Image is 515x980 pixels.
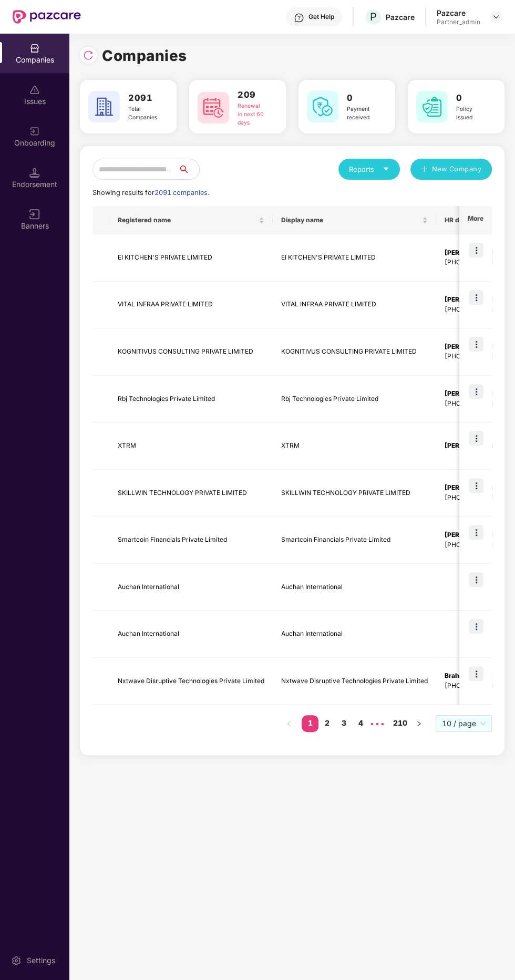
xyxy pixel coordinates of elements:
[421,166,428,174] span: plus
[109,376,273,423] td: Rbj Technologies Private Limited
[281,715,297,732] li: Previous Page
[307,91,338,122] img: svg+xml;base64,PHN2ZyB4bWxucz0iaHR0cDovL3d3dy53My5vcmcvMjAwMC9zdmciIHdpZHRoPSI2MCIgaGVpZ2h0PSI2MC...
[109,470,273,517] td: SKILLWIN TECHNOLOGY PRIVATE LIMITED
[24,955,58,966] div: Settings
[370,11,377,23] span: P
[273,658,436,705] td: Nxtwave Disruptive Technologies Private Limited
[469,431,483,446] img: icon
[178,159,200,180] button: search
[335,715,352,731] a: 3
[109,658,273,705] td: Nxtwave Disruptive Technologies Private Limited
[109,611,273,658] td: Auchan International
[369,715,386,732] span: •••
[335,715,352,732] li: 3
[347,91,375,105] h3: 0
[109,206,273,234] th: Registered name
[29,43,40,54] img: svg+xml;base64,PHN2ZyBpZD0iQ29tcGFuaWVzIiB4bWxucz0iaHR0cDovL3d3dy53My5vcmcvMjAwMC9zdmciIHdpZHRoPS...
[29,126,40,137] img: svg+xml;base64,PHN2ZyB3aWR0aD0iMjAiIGhlaWdodD0iMjAiIHZpZXdCb3g9IjAgMCAyMCAyMCIgZmlsbD0ibm9uZSIgeG...
[238,88,266,102] h3: 209
[437,8,480,18] div: Pazcare
[469,572,483,587] img: icon
[469,478,483,493] img: icon
[11,955,22,966] img: svg+xml;base64,PHN2ZyBpZD0iU2V0dGluZy0yMHgyMCIgeG1sbnM9Imh0dHA6Ly93d3cudzMub3JnLzIwMDAvc3ZnIiB3aW...
[352,715,369,731] a: 4
[238,102,266,128] div: Renewal in next 60 days
[432,164,482,174] span: New Company
[273,234,436,282] td: EI KITCHEN'S PRIVATE LIMITED
[29,168,40,178] img: svg+xml;base64,PHN2ZyB3aWR0aD0iMTQuNSIgaGVpZ2h0PSIxNC41IiB2aWV3Qm94PSIwIDAgMTYgMTYiIGZpbGw9Im5vbm...
[273,611,436,658] td: Auchan International
[154,189,209,197] span: 2091 companies.
[456,91,485,105] h3: 0
[128,91,157,105] h3: 2091
[109,328,273,376] td: KOGNITIVUS CONSULTING PRIVATE LIMITED
[109,282,273,329] td: VITAL INFRAA PRIVATE LIMITED
[273,376,436,423] td: Rbj Technologies Private Limited
[469,525,483,540] img: icon
[83,50,94,60] img: svg+xml;base64,PHN2ZyBpZD0iUmVsb2FkLTMyeDMyIiB4bWxucz0iaHR0cDovL3d3dy53My5vcmcvMjAwMC9zdmciIHdpZH...
[469,384,483,399] img: icon
[469,290,483,305] img: icon
[273,422,436,470] td: XTRM
[349,164,389,174] div: Reports
[469,666,483,681] img: icon
[29,209,40,220] img: svg+xml;base64,PHN2ZyB3aWR0aD0iMTYiIGhlaWdodD0iMTYiIHZpZXdCb3g9IjAgMCAxNiAxNiIgZmlsbD0ibm9uZSIgeG...
[383,166,389,172] span: caret-down
[273,470,436,517] td: SKILLWIN TECHNOLOGY PRIVATE LIMITED
[273,206,436,234] th: Display name
[437,18,480,26] div: Partner_admin
[456,105,485,122] div: Policy issued
[410,159,492,180] button: plusNew Company
[128,105,157,122] div: Total Companies
[286,720,292,727] span: left
[109,234,273,282] td: EI KITCHEN'S PRIVATE LIMITED
[109,564,273,611] td: Auchan International
[386,12,415,22] div: Pazcare
[308,13,334,21] div: Get Help
[442,716,486,731] span: 10 / page
[109,422,273,470] td: XTRM
[118,216,256,224] span: Registered name
[347,105,375,122] div: Payment received
[436,715,492,732] div: Page Size
[416,91,448,122] img: svg+xml;base64,PHN2ZyB4bWxucz0iaHR0cDovL3d3dy53My5vcmcvMjAwMC9zdmciIHdpZHRoPSI2MCIgaGVpZ2h0PSI2MC...
[390,715,410,731] a: 210
[469,243,483,257] img: icon
[102,44,187,67] h1: Companies
[92,189,209,197] span: Showing results for
[294,13,304,23] img: svg+xml;base64,PHN2ZyBpZD0iSGVscC0zMngzMiIgeG1sbnM9Imh0dHA6Ly93d3cudzMub3JnLzIwMDAvc3ZnIiB3aWR0aD...
[318,715,335,732] li: 2
[178,165,199,173] span: search
[198,92,229,123] img: svg+xml;base64,PHN2ZyB4bWxucz0iaHR0cDovL3d3dy53My5vcmcvMjAwMC9zdmciIHdpZHRoPSI2MCIgaGVpZ2h0PSI2MC...
[273,517,436,564] td: Smartcoin Financials Private Limited
[109,517,273,564] td: Smartcoin Financials Private Limited
[492,13,500,21] img: svg+xml;base64,PHN2ZyBpZD0iRHJvcGRvd24tMzJ4MzIiIHhtbG5zPSJodHRwOi8vd3d3LnczLm9yZy8yMDAwL3N2ZyIgd2...
[273,564,436,611] td: Auchan International
[469,337,483,352] img: icon
[352,715,369,732] li: 4
[273,328,436,376] td: KOGNITIVUS CONSULTING PRIVATE LIMITED
[273,282,436,329] td: VITAL INFRAA PRIVATE LIMITED
[13,10,81,24] img: New Pazcare Logo
[281,715,297,732] button: left
[302,715,318,731] a: 1
[88,91,120,122] img: svg+xml;base64,PHN2ZyB4bWxucz0iaHR0cDovL3d3dy53My5vcmcvMjAwMC9zdmciIHdpZHRoPSI2MCIgaGVpZ2h0PSI2MC...
[410,715,427,732] button: right
[410,715,427,732] li: Next Page
[369,715,386,732] li: Next 5 Pages
[281,216,420,224] span: Display name
[390,715,410,732] li: 210
[416,720,422,727] span: right
[459,206,492,234] th: More
[302,715,318,732] li: 1
[469,619,483,634] img: icon
[29,85,40,95] img: svg+xml;base64,PHN2ZyBpZD0iSXNzdWVzX2Rpc2FibGVkIiB4bWxucz0iaHR0cDovL3d3dy53My5vcmcvMjAwMC9zdmciIH...
[318,715,335,731] a: 2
